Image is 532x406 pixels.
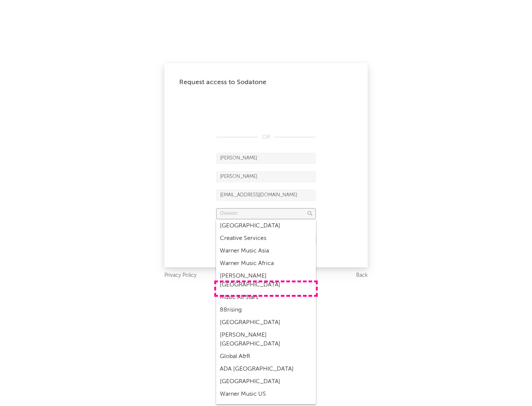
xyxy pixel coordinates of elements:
[164,271,197,280] a: Privacy Policy
[216,220,316,232] div: [GEOGRAPHIC_DATA]
[216,270,316,291] div: [PERSON_NAME] [GEOGRAPHIC_DATA]
[216,208,316,219] input: Division
[216,350,316,363] div: Global A&R
[216,153,316,164] input: First Name
[216,304,316,316] div: 88rising
[216,245,316,257] div: Warner Music Asia
[216,388,316,400] div: Warner Music US
[216,375,316,388] div: [GEOGRAPHIC_DATA]
[356,271,368,280] a: Back
[216,291,316,304] div: Music All Stars
[179,78,353,87] div: Request access to Sodatone
[216,257,316,270] div: Warner Music Africa
[216,316,316,329] div: [GEOGRAPHIC_DATA]
[216,190,316,201] input: Email
[216,232,316,245] div: Creative Services
[216,171,316,182] input: Last Name
[216,329,316,350] div: [PERSON_NAME] [GEOGRAPHIC_DATA]
[216,133,316,142] div: OR
[216,363,316,375] div: ADA [GEOGRAPHIC_DATA]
